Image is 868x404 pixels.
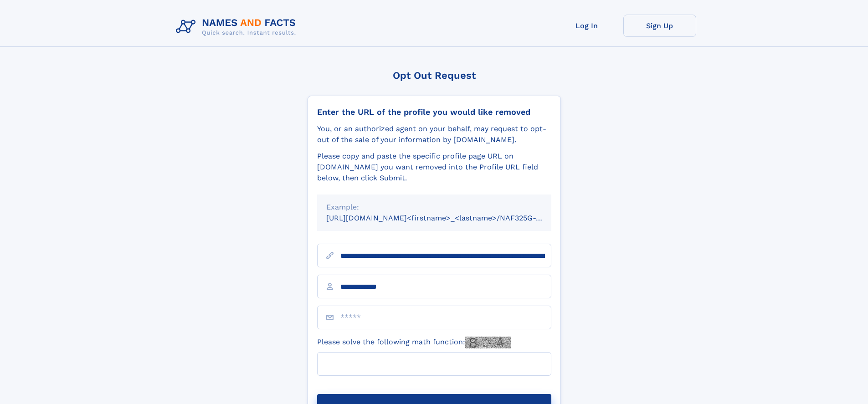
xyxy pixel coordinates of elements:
label: Please solve the following math function: [317,337,511,348]
div: Opt Out Request [308,70,561,81]
div: Example: [326,202,542,213]
a: Sign Up [623,15,696,37]
small: [URL][DOMAIN_NAME]<firstname>_<lastname>/NAF325G-xxxxxxxx [326,214,569,222]
div: Please copy and paste the specific profile page URL on [DOMAIN_NAME] you want removed into the Pr... [317,151,551,184]
div: You, or an authorized agent on your behalf, may request to opt-out of the sale of your informatio... [317,123,551,145]
a: Log In [550,15,623,37]
img: Logo Names and Facts [172,15,303,39]
div: Enter the URL of the profile you would like removed [317,107,551,117]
